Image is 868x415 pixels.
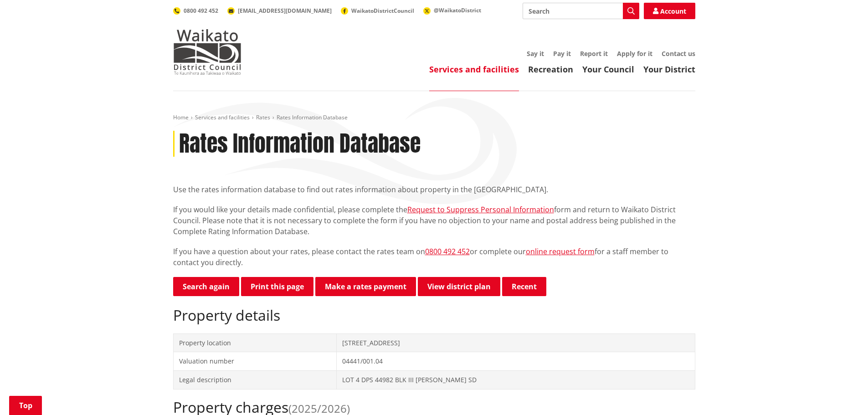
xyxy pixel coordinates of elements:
a: Search again [173,277,239,296]
td: 04441/001.04 [337,352,695,371]
a: Services and facilities [195,113,250,121]
a: Report it [580,49,608,58]
td: Property location [173,333,337,352]
a: Pay it [553,49,571,58]
span: @WaikatoDistrict [434,6,481,14]
h2: Property details [173,307,695,324]
a: Contact us [662,49,695,58]
td: LOT 4 DPS 44982 BLK III [PERSON_NAME] SD [337,370,695,389]
input: Search input [523,3,639,19]
img: Waikato District Council - Te Kaunihera aa Takiwaa o Waikato [173,29,241,75]
a: 0800 492 452 [173,7,218,15]
a: online request form [526,246,595,256]
a: 0800 492 452 [425,246,470,256]
a: Make a rates payment [315,277,416,296]
a: Say it [527,49,544,58]
h1: Rates Information Database [179,131,421,157]
span: [EMAIL_ADDRESS][DOMAIN_NAME] [238,7,332,15]
a: Home [173,113,189,121]
a: Services and facilities [429,64,519,75]
a: View district plan [418,277,500,296]
a: WaikatoDistrictCouncil [341,7,414,15]
a: Account [644,3,695,19]
a: Top [9,396,42,415]
nav: breadcrumb [173,114,695,122]
a: Rates [256,113,270,121]
span: Rates Information Database [277,113,348,121]
span: 0800 492 452 [184,7,218,15]
td: Legal description [173,370,337,389]
a: Apply for it [617,49,652,58]
a: Your Council [582,64,634,75]
span: WaikatoDistrictCouncil [351,7,414,15]
p: Use the rates information database to find out rates information about property in the [GEOGRAPHI... [173,184,695,195]
button: Recent [502,277,546,296]
td: Valuation number [173,352,337,371]
a: Your District [643,64,695,75]
p: If you would like your details made confidential, please complete the form and return to Waikato ... [173,204,695,237]
a: Recreation [528,64,573,75]
td: [STREET_ADDRESS] [337,333,695,352]
a: Request to Suppress Personal Information [407,205,554,215]
a: @WaikatoDistrict [423,6,481,14]
a: [EMAIL_ADDRESS][DOMAIN_NAME] [227,7,332,15]
p: If you have a question about your rates, please contact the rates team on or complete our for a s... [173,246,695,268]
button: Print this page [241,277,313,296]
